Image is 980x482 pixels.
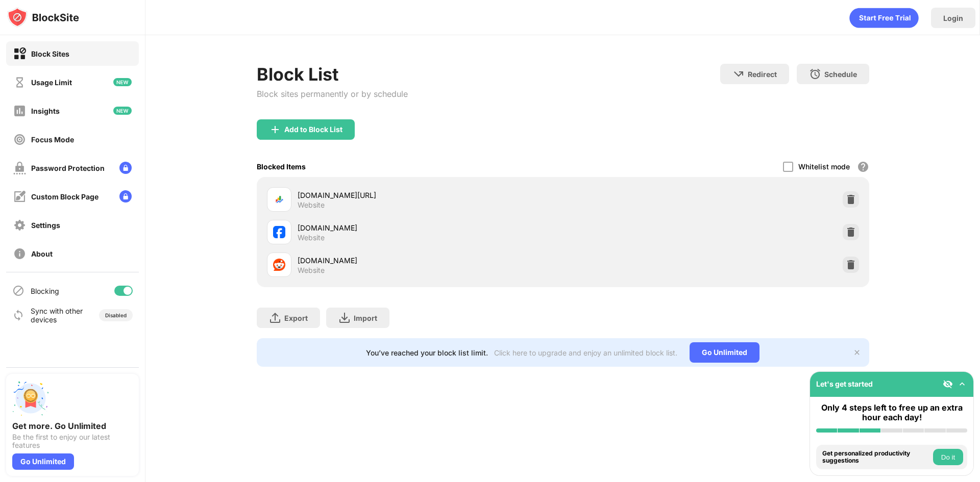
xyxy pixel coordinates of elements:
div: Add to Block List [284,125,342,134]
div: Block List [257,64,408,85]
img: blocking-icon.svg [12,285,24,297]
img: logo-blocksite.svg [7,7,79,28]
img: omni-setup-toggle.svg [957,379,967,389]
div: Get personalized productivity suggestions [822,450,930,465]
div: Insights [31,107,60,115]
img: eye-not-visible.svg [943,379,953,389]
div: Password Protection [31,164,105,172]
img: favicons [273,259,285,271]
div: Blocked Items [257,162,306,171]
div: Custom Block Page [31,192,99,201]
div: Be the first to enjoy our latest features [12,433,133,449]
div: Settings [31,221,60,230]
div: Block Sites [31,49,69,58]
div: You’ve reached your block list limit. [366,348,488,357]
div: Let's get started [816,379,873,388]
img: block-on.svg [13,47,26,60]
img: time-usage-off.svg [13,76,26,89]
img: insights-off.svg [13,105,26,117]
div: Go Unlimited [12,453,74,470]
div: Go Unlimited [690,342,759,363]
img: about-off.svg [13,247,26,260]
div: Login [943,14,963,22]
div: Export [284,314,308,322]
img: push-unlimited.svg [12,380,49,417]
div: animation [849,8,919,28]
div: Sync with other devices [31,307,83,324]
img: settings-off.svg [13,219,26,232]
div: Website [298,233,325,242]
div: Schedule [824,70,857,79]
img: x-button.svg [853,348,861,357]
img: password-protection-off.svg [13,162,26,174]
img: new-icon.svg [113,107,132,115]
div: Usage Limit [31,78,72,87]
div: [DOMAIN_NAME][URL] [298,190,563,200]
img: focus-off.svg [13,133,26,146]
img: lock-menu.svg [119,162,132,174]
img: favicons [273,226,285,238]
img: new-icon.svg [113,78,132,86]
img: customize-block-page-off.svg [13,190,26,203]
img: lock-menu.svg [119,190,132,202]
div: Whitelist mode [798,162,850,171]
img: favicons [273,193,285,206]
div: Website [298,200,325,210]
div: Redirect [748,70,777,79]
div: Website [298,266,325,275]
div: Get more. Go Unlimited [12,421,133,431]
div: Block sites permanently or by schedule [257,89,408,99]
div: About [31,249,53,258]
button: Do it [933,449,963,465]
img: sync-icon.svg [12,309,24,321]
div: Click here to upgrade and enjoy an unlimited block list. [494,348,677,357]
div: Focus Mode [31,135,74,144]
div: Import [354,314,377,322]
div: Only 4 steps left to free up an extra hour each day! [816,403,967,422]
div: [DOMAIN_NAME] [298,222,563,233]
div: [DOMAIN_NAME] [298,255,563,266]
div: Blocking [31,287,59,295]
div: Disabled [105,312,127,318]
